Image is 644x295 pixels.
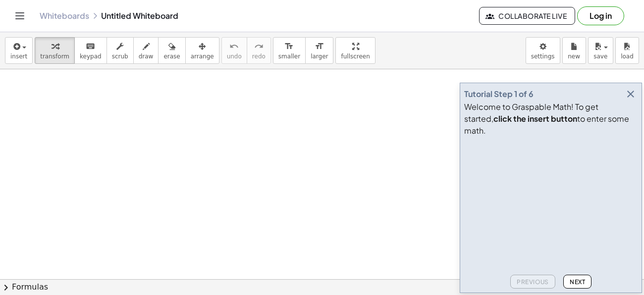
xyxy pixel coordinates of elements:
[273,37,306,64] button: format_sizesmaller
[35,37,75,64] button: transform
[311,53,328,60] span: larger
[139,53,154,60] span: draw
[133,37,159,64] button: draw
[487,11,567,20] span: Collaborate Live
[621,53,634,60] span: load
[185,37,219,64] button: arrange
[593,53,607,60] span: save
[191,53,214,60] span: arrange
[615,37,639,64] button: load
[278,53,300,60] span: smaller
[221,37,247,64] button: undoundo
[80,53,102,60] span: keypad
[254,41,264,52] i: redo
[40,11,89,21] a: Whiteboards
[229,41,239,52] i: undo
[335,37,375,64] button: fullscreen
[74,37,107,64] button: keyboardkeypad
[163,53,180,60] span: erase
[464,88,534,100] div: Tutorial Step 1 of 6
[305,37,333,64] button: format_sizelarger
[493,113,577,124] b: click the insert button
[252,53,266,60] span: redo
[40,53,69,60] span: transform
[531,53,555,60] span: settings
[10,53,27,60] span: insert
[562,37,586,64] button: new
[5,37,33,64] button: insert
[315,41,324,52] i: format_size
[588,37,613,64] button: save
[158,37,185,64] button: erase
[568,53,580,60] span: new
[570,278,585,286] span: Next
[284,41,294,52] i: format_size
[341,53,370,60] span: fullscreen
[577,6,624,25] button: Log in
[563,275,591,289] button: Next
[247,37,271,64] button: redoredo
[12,8,28,24] button: Toggle navigation
[464,101,638,137] div: Welcome to Graspable Math! To get started, to enter some math.
[526,37,560,64] button: settings
[86,41,95,52] i: keyboard
[112,53,128,60] span: scrub
[479,7,575,25] button: Collaborate Live
[107,37,134,64] button: scrub
[227,53,242,60] span: undo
